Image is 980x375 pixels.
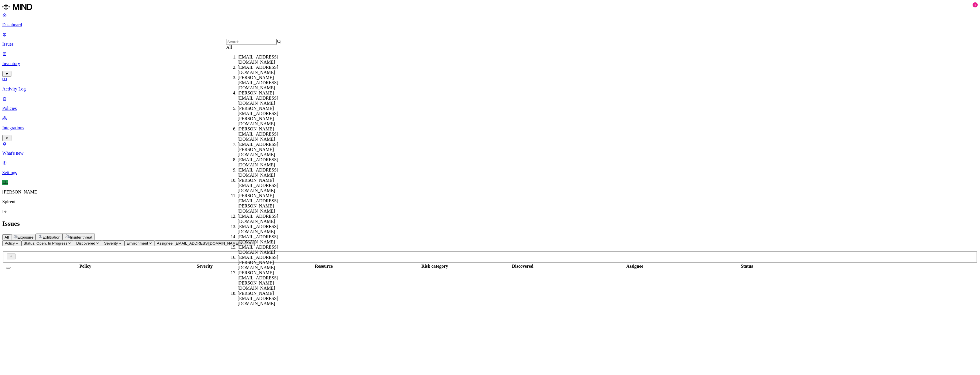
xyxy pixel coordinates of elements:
[973,2,978,7] div: 1
[2,116,978,140] a: Integrations
[2,22,978,27] p: Dashboard
[2,32,978,47] a: Issues
[2,125,978,130] p: Integrations
[238,234,293,245] div: [EMAIL_ADDRESS][DOMAIN_NAME]
[238,75,293,90] div: [PERSON_NAME][EMAIL_ADDRESS][DOMAIN_NAME]
[226,45,282,50] div: All
[2,141,978,156] a: What's new
[238,255,293,270] div: [EMAIL_ADDRESS][PERSON_NAME][DOMAIN_NAME]
[157,264,252,269] div: Severity
[15,264,156,269] div: Policy
[2,106,978,111] p: Policies
[238,142,293,157] div: [EMAIL_ADDRESS][PERSON_NAME][DOMAIN_NAME]
[2,96,978,111] a: Policies
[395,264,474,269] div: Risk category
[253,264,394,269] div: Resource
[2,42,978,47] p: Issues
[238,157,293,168] div: [EMAIL_ADDRESS][DOMAIN_NAME]
[2,220,978,227] h2: Issues
[238,90,293,106] div: [PERSON_NAME][EMAIL_ADDRESS][DOMAIN_NAME]
[2,77,978,92] a: Activity Log
[2,13,978,27] a: Dashboard
[238,168,293,178] div: [EMAIL_ADDRESS][DOMAIN_NAME]
[238,214,293,224] div: [EMAIL_ADDRESS][DOMAIN_NAME]
[2,86,978,92] p: Activity Log
[2,51,978,76] a: Inventory
[2,180,8,185] span: EL
[2,2,978,13] a: MIND
[2,199,978,204] p: Spirent
[238,193,293,214] div: [PERSON_NAME][EMAIL_ADDRESS][PERSON_NAME][DOMAIN_NAME]
[238,291,293,306] div: [PERSON_NAME][EMAIL_ADDRESS][DOMAIN_NAME]
[238,224,293,234] div: [EMAIL_ADDRESS][DOMAIN_NAME]
[238,270,293,291] div: [PERSON_NAME][EMAIL_ADDRESS][PERSON_NAME][DOMAIN_NAME]
[699,264,794,269] div: Status
[24,241,67,245] span: Status: Open, In Progress
[127,241,148,245] span: Environment
[2,151,978,156] p: What's new
[70,235,92,239] span: Insider threat
[238,126,293,142] div: [PERSON_NAME][EMAIL_ADDRESS][DOMAIN_NAME]
[238,65,293,75] div: [EMAIL_ADDRESS][DOMAIN_NAME]
[2,160,978,175] a: Settings
[76,241,95,245] span: Discovered
[571,264,698,269] div: Assignee
[238,55,293,65] div: [EMAIL_ADDRESS][DOMAIN_NAME]
[6,267,11,269] button: Select all
[104,241,118,245] span: Severity
[226,39,277,45] input: Search
[2,170,978,175] p: Settings
[2,61,978,66] p: Inventory
[2,2,32,11] img: MIND
[238,106,293,126] div: [PERSON_NAME][EMAIL_ADDRESS][PERSON_NAME][DOMAIN_NAME]
[238,178,293,193] div: [PERSON_NAME][EMAIL_ADDRESS][DOMAIN_NAME]
[475,264,570,269] div: Discovered
[157,241,239,245] span: Assignee: [EMAIL_ADDRESS][DOMAIN_NAME]
[238,245,293,255] div: [EMAIL_ADDRESS][DOMAIN_NAME]
[5,235,9,239] span: All
[17,235,33,239] span: Exposure
[5,241,15,245] span: Policy
[43,235,60,239] span: Exfiltration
